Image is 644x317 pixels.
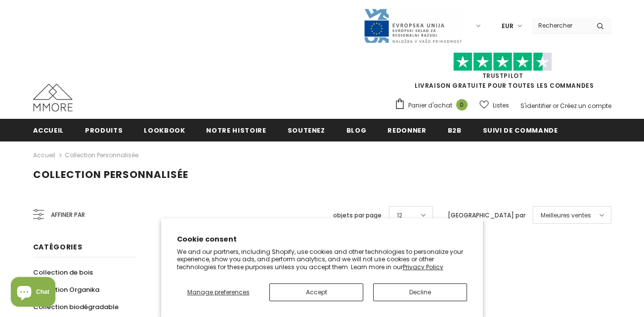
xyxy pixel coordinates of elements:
[553,102,558,110] span: or
[33,298,119,316] a: Collection biodégradable
[187,288,250,296] span: Manage preferences
[483,119,558,141] a: Suivi de commande
[397,211,402,220] span: 12
[453,52,552,71] img: Faites confiance aux étoiles pilotes
[448,119,462,141] a: B2B
[363,8,462,44] img: Javni Razpis
[33,242,83,252] span: Catégories
[33,126,64,135] span: Accueil
[448,126,462,135] span: B2B
[387,119,426,141] a: Redonner
[51,210,85,220] span: Affiner par
[403,263,443,271] a: Privacy Policy
[85,119,123,141] a: Produits
[33,168,188,181] span: Collection personnalisée
[177,234,468,245] h2: Cookie consent
[456,99,468,110] span: 0
[65,151,138,159] a: Collection personnalisée
[177,283,260,301] button: Manage preferences
[144,126,185,135] span: Lookbook
[144,119,185,141] a: Lookbook
[33,285,99,294] span: Collection Organika
[33,302,119,312] span: Collection biodégradable
[33,149,55,161] a: Accueil
[333,211,382,220] label: objets par page
[482,71,523,80] a: TrustPilot
[520,102,551,110] a: S'identifier
[288,119,325,141] a: soutenez
[532,18,589,33] input: Search Site
[493,101,509,110] span: Listes
[387,126,426,135] span: Redonner
[8,277,58,309] inbox-online-store-chat: Shopify online store chat
[33,281,99,298] a: Collection Organika
[394,57,611,90] span: LIVRAISON GRATUITE POUR TOUTES LES COMMANDES
[206,119,266,141] a: Notre histoire
[288,126,325,135] span: soutenez
[560,102,611,110] a: Créez un compte
[408,101,452,110] span: Panier d'achat
[448,211,525,220] label: [GEOGRAPHIC_DATA] par
[373,283,467,301] button: Decline
[85,126,123,135] span: Produits
[479,97,509,114] a: Listes
[541,211,591,220] span: Meilleures ventes
[33,119,64,141] a: Accueil
[206,126,266,135] span: Notre histoire
[483,126,558,135] span: Suivi de commande
[346,119,367,141] a: Blog
[346,126,367,135] span: Blog
[502,21,514,31] span: EUR
[33,268,93,277] span: Collection de bois
[177,248,468,271] p: We and our partners, including Shopify, use cookies and other technologies to personalize your ex...
[363,21,462,30] a: Javni Razpis
[394,98,472,113] a: Panier d'achat 0
[33,84,73,111] img: Cas MMORE
[269,283,363,301] button: Accept
[33,264,93,281] a: Collection de bois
